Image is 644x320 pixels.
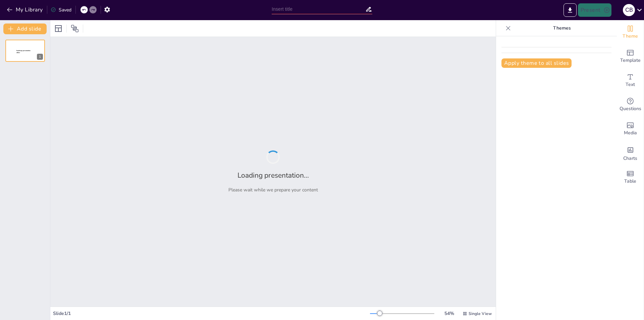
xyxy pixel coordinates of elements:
[617,68,644,93] div: Add text boxes
[16,50,31,54] span: Sendsteps presentation editor
[617,20,644,44] div: Change the overall theme
[3,24,47,34] button: Add slide
[578,3,611,17] button: Present
[514,20,610,36] p: Themes
[272,4,365,14] input: Insert title
[626,81,635,88] span: Text
[37,54,43,60] div: 1
[620,57,641,64] span: Template
[51,7,71,13] div: Saved
[617,141,644,165] div: Add charts and graphs
[620,105,641,112] span: Questions
[617,44,644,68] div: Add ready made slides
[617,165,644,189] div: Add a table
[5,4,46,15] button: My Library
[237,171,309,180] h2: Loading presentation...
[623,33,638,40] span: Theme
[53,310,370,317] div: Slide 1 / 1
[623,4,635,16] div: C B
[624,178,636,185] span: Table
[53,23,64,34] div: Layout
[624,129,637,137] span: Media
[71,25,79,33] span: Position
[501,58,572,68] button: Apply theme to all slides
[623,3,635,17] button: C B
[617,93,644,117] div: Get real-time input from your audience
[441,310,457,317] div: 54 %
[5,40,45,62] div: 1
[617,117,644,141] div: Add images, graphics, shapes or video
[563,3,577,17] button: Export to PowerPoint
[469,311,492,316] span: Single View
[623,155,637,162] span: Charts
[228,187,318,193] p: Please wait while we prepare your content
